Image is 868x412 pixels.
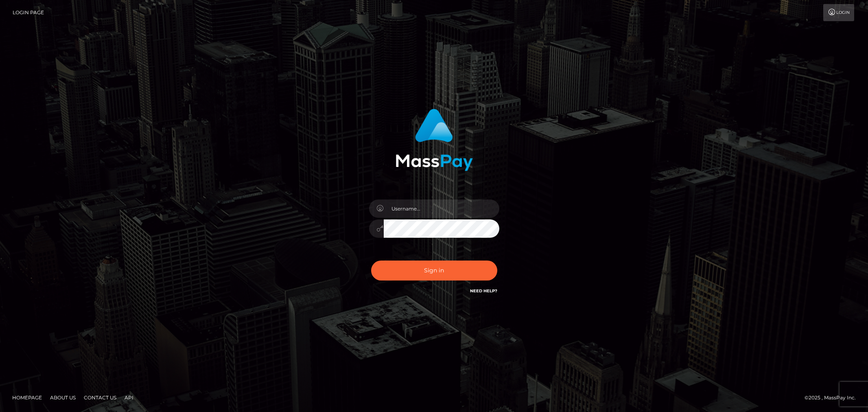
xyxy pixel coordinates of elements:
a: Login [823,4,854,21]
input: Username... [384,199,499,218]
a: API [121,391,137,404]
img: MassPay Login [396,109,473,171]
a: Need Help? [470,288,497,294]
button: Sign in [371,261,497,281]
a: Login Page [13,4,44,21]
div: © 2025 , MassPay Inc. [805,393,862,402]
a: About Us [47,391,79,404]
a: Homepage [9,391,45,404]
a: Contact Us [81,391,120,404]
